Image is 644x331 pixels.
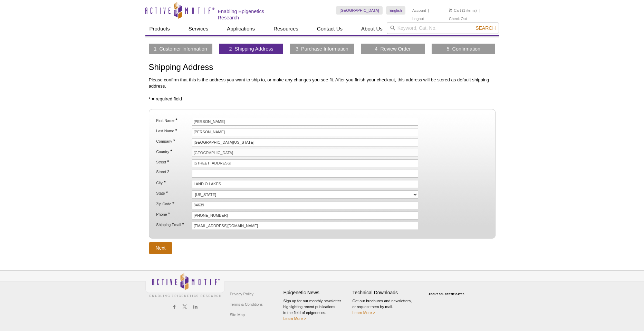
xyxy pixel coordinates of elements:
a: Learn More > [283,316,306,321]
label: State [155,190,191,196]
li: | [479,6,480,15]
h4: Epigenetic News [283,290,349,296]
img: Active Motif, [145,271,225,299]
a: Privacy Policy [228,289,255,299]
p: Get our brochures and newsletters, or request them by mail. [353,298,418,316]
li: (1 items) [449,6,477,15]
p: * = required field [149,96,496,102]
p: Please confirm that this is the address you want to ship to, or make any changes you see fit. Aft... [149,77,496,89]
label: Company [155,138,191,144]
label: City [155,180,191,185]
label: Country [155,149,191,154]
label: Street 2 [155,170,191,174]
a: Logout [412,16,424,21]
label: Last Name [155,128,191,133]
a: Account [412,8,426,13]
table: Click to Verify - This site chose Symantec SSL for secure e-commerce and confidential communicati... [422,283,473,298]
button: Search [473,25,498,31]
h2: Enabling Epigenetics Research [218,8,286,21]
label: Shipping Email [155,222,191,227]
a: Site Map [228,310,247,320]
label: Phone [155,212,191,217]
a: About Us [357,22,387,35]
p: Sign up for our monthly newsletter highlighting recent publications in the field of epigenetics. [283,298,349,322]
a: Services [184,22,213,35]
a: [GEOGRAPHIC_DATA] [336,6,383,15]
a: Resources [269,22,302,35]
a: 1 Customer Information [154,46,207,52]
img: Your Cart [449,8,452,12]
span: Search [475,25,496,31]
label: Zip Code [155,201,191,206]
a: Check Out [449,16,467,21]
a: Cart [449,8,461,13]
label: Street [155,159,191,164]
a: English [386,6,405,15]
a: Terms & Conditions [228,299,265,310]
a: 4 Review Order [375,46,411,52]
h4: Technical Downloads [353,290,418,296]
input: Next [149,242,173,254]
a: ABOUT SSL CERTIFICATES [429,293,464,295]
a: Applications [223,22,259,35]
h1: Shipping Address [149,63,496,73]
a: 5 Confirmation [447,46,481,52]
a: Contact Us [313,22,347,35]
input: Keyword, Cat. No. [387,22,499,34]
a: 2 Shipping Address [229,46,273,52]
a: Learn More > [353,311,375,315]
a: Products [145,22,174,35]
a: 3 Purchase Information [296,46,348,52]
li: | [428,6,429,15]
label: First Name [155,118,191,123]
